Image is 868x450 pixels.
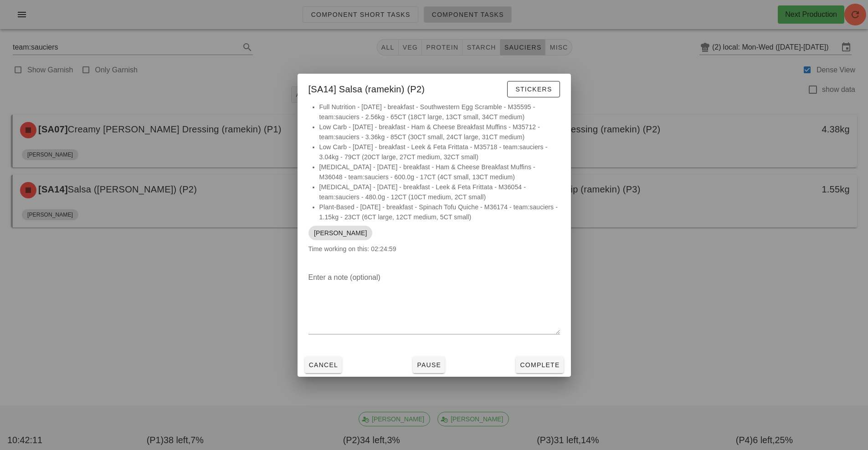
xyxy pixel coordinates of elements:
button: Cancel [305,357,342,373]
div: Time working on this: 02:24:59 [298,102,571,263]
li: Plant-Based - [DATE] - breakfast - Spinach Tofu Quiche - M36174 - team:sauciers - 1.15kg - 23CT (... [319,202,560,222]
span: Stickers [515,86,552,93]
li: Low Carb - [DATE] - breakfast - Leek & Feta Frittata - M35718 - team:sauciers - 3.04kg - 79CT (20... [319,142,560,162]
div: [SA14] Salsa (ramekin) (P2) [298,74,571,102]
button: Stickers [507,81,560,97]
li: Low Carb - [DATE] - breakfast - Ham & Cheese Breakfast Muffins - M35712 - team:sauciers - 3.36kg ... [319,122,560,142]
button: Pause [413,357,445,373]
span: Pause [416,361,441,369]
span: [PERSON_NAME] [314,226,367,240]
li: [MEDICAL_DATA] - [DATE] - breakfast - Leek & Feta Frittata - M36054 - team:sauciers - 480.0g - 12... [319,182,560,202]
li: Full Nutrition - [DATE] - breakfast - Southwestern Egg Scramble - M35595 - team:sauciers - 2.56kg... [319,102,560,122]
li: [MEDICAL_DATA] - [DATE] - breakfast - Ham & Cheese Breakfast Muffins - M36048 - team:sauciers - 6... [319,162,560,182]
span: Cancel [308,361,339,369]
span: Complete [519,361,560,369]
button: Complete [516,357,563,373]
